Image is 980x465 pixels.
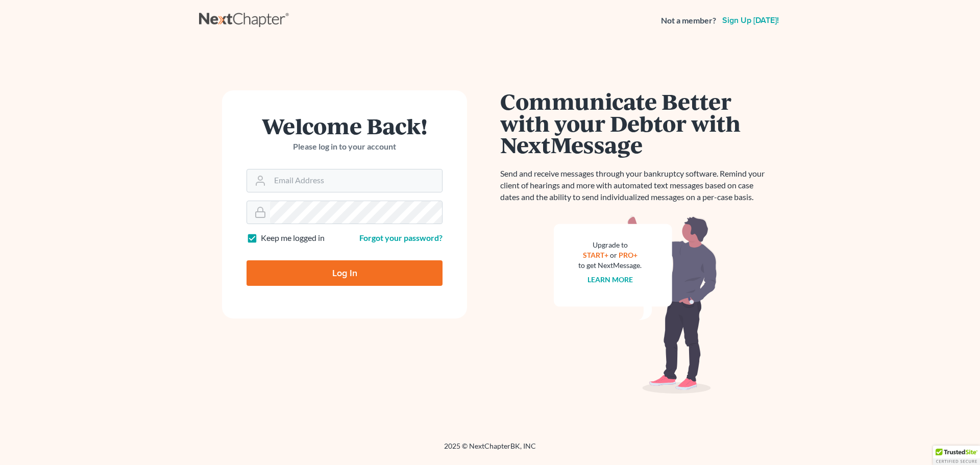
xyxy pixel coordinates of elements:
[199,441,781,459] div: 2025 © NextChapterBK, INC
[578,260,642,271] div: to get NextMessage.
[270,169,442,192] input: Email Address
[583,251,608,259] a: START+
[619,251,638,259] a: PRO+
[933,446,980,465] div: TrustedSite Certified
[587,275,633,284] a: Learn more
[661,15,716,27] strong: Not a member?
[554,215,717,394] img: nextmessage_bg-59042aed3d76b12b5cd301f8e5b87938c9018125f34e5fa2b7a6b67550977c72.svg
[610,251,617,259] span: or
[500,90,771,156] h1: Communicate Better with your Debtor with NextMessage
[578,240,642,250] div: Upgrade to
[247,260,443,286] input: Log In
[247,115,443,137] h1: Welcome Back!
[261,232,325,244] label: Keep me logged in
[720,16,781,25] a: Sign up [DATE]!
[500,168,771,203] p: Send and receive messages through your bankruptcy software. Remind your client of hearings and mo...
[359,233,443,242] a: Forgot your password?
[247,141,443,153] p: Please log in to your account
